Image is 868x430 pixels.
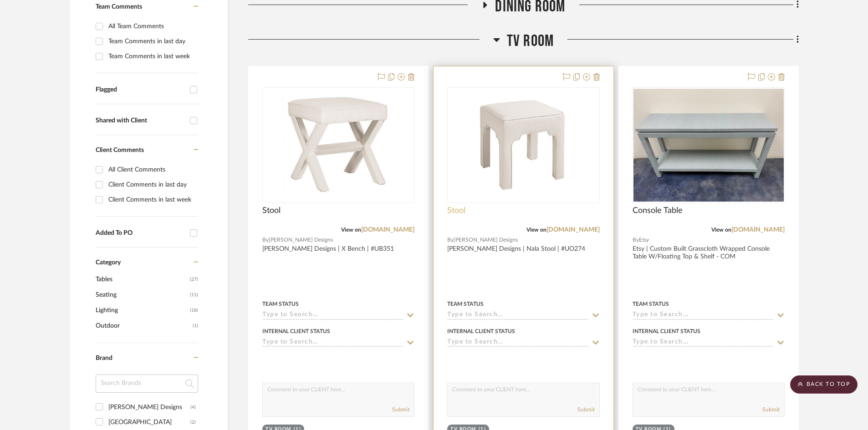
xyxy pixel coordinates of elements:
[447,327,515,335] div: Internal Client Status
[96,287,188,303] span: Seating
[262,206,281,216] span: Stool
[465,88,582,202] img: Stool
[633,206,683,216] span: Console Table
[341,227,361,233] span: View on
[448,88,599,202] div: 0
[447,300,484,308] div: Team Status
[392,405,409,414] button: Submit
[507,31,554,51] span: TV ROOM
[108,49,196,64] div: Team Comments in last week
[731,227,785,233] a: [DOMAIN_NAME]
[96,355,112,361] span: Brand
[108,400,190,415] div: [PERSON_NAME] Designs
[96,303,188,318] span: Lighting
[269,236,333,244] span: [PERSON_NAME] Designs
[262,339,403,347] input: Type to Search…
[447,206,465,216] span: Stool
[762,405,780,414] button: Submit
[633,339,774,347] input: Type to Search…
[361,227,414,233] a: [DOMAIN_NAME]
[262,311,403,320] input: Type to Search…
[108,177,196,192] div: Client Comments in last day
[546,227,600,233] a: [DOMAIN_NAME]
[108,162,196,177] div: All Client Comments
[96,4,142,10] span: Team Comments
[96,374,198,393] input: Search Brands
[447,339,588,347] input: Type to Search…
[447,311,588,320] input: Type to Search…
[190,272,198,287] span: (27)
[190,400,196,415] div: (4)
[96,272,188,287] span: Tables
[262,327,330,335] div: Internal Client Status
[96,318,190,334] span: Outdoor
[263,88,414,202] div: 0
[633,327,700,335] div: Internal Client Status
[633,236,639,244] span: By
[633,311,774,320] input: Type to Search…
[278,88,399,202] img: Stool
[96,86,185,94] div: Flagged
[262,236,269,244] span: By
[447,236,454,244] span: By
[639,236,649,244] span: Etsy
[96,229,185,237] div: Added To PO
[96,259,121,267] span: Category
[190,415,196,430] div: (2)
[633,300,669,308] div: Team Status
[193,319,198,333] span: (1)
[711,227,731,233] span: View on
[190,303,198,318] span: (18)
[108,34,196,49] div: Team Comments in last day
[108,192,196,207] div: Client Comments in last week
[96,117,185,125] div: Shared with Client
[633,89,784,202] img: Console Table
[96,147,144,153] span: Client Comments
[526,227,546,233] span: View on
[790,375,858,394] scroll-to-top-button: BACK TO TOP
[262,300,299,308] div: Team Status
[108,415,190,430] div: [GEOGRAPHIC_DATA]
[454,236,518,244] span: [PERSON_NAME] Designs
[190,288,198,302] span: (11)
[577,405,595,414] button: Submit
[108,19,196,34] div: All Team Comments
